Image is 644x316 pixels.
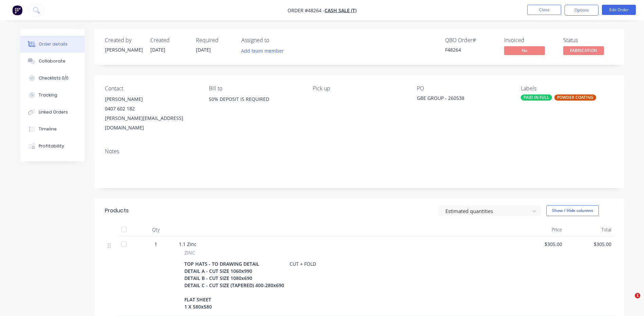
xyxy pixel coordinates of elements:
[241,37,309,43] div: Assigned to
[196,47,211,53] span: [DATE]
[105,207,129,215] div: Products
[241,46,288,55] button: Add team member
[521,85,614,92] div: Labels
[635,293,640,298] span: 1
[565,223,614,236] div: Total
[209,94,302,116] div: 50% DEPOSIT IS REQUIRED
[546,205,599,216] button: Show / Hide columns
[184,259,287,312] div: TOP HATS - TO DRAWING DETAIL DETAIL A - CUT SIZE 1060x990 DETAIL B - CUT SIZE 1080x690 DETAIL C -...
[20,70,85,87] button: Checklists 0/0
[39,143,64,149] div: Profitability
[417,94,502,104] div: GBE GROUP - 260538
[563,37,614,43] div: Status
[39,126,57,132] div: Timeline
[568,241,611,248] span: $305.00
[209,85,302,92] div: Bill to
[504,37,555,43] div: Invoiced
[105,94,198,104] div: [PERSON_NAME]
[565,5,599,16] button: Options
[105,46,142,53] div: [PERSON_NAME]
[209,94,302,104] div: 50% DEPOSIT IS REQUIRED
[20,121,85,138] button: Timeline
[105,148,614,155] div: Notes
[150,37,188,43] div: Created
[237,46,287,55] button: Add team member
[313,85,406,92] div: Pick up
[179,241,197,247] span: 1.1 Zinc
[135,223,176,236] div: Qty
[602,5,636,15] button: Edit Order
[39,58,66,64] div: Collaborate
[288,7,325,14] span: Order #48264 -
[20,53,85,70] button: Collaborate
[563,46,604,55] span: FABRICATION
[20,36,85,53] button: Order details
[39,75,69,81] div: Checklists 0/0
[554,94,596,101] div: POWDER COATING
[20,104,85,121] button: Linked Orders
[504,46,545,55] span: No
[39,109,68,115] div: Linked Orders
[325,7,356,14] a: CASH SALE (T)
[20,87,85,104] button: Tracking
[154,241,157,248] span: 1
[521,94,552,101] div: PAID IN FULL
[105,37,142,43] div: Created by
[196,37,233,43] div: Required
[287,259,319,269] div: CUT + FOLD
[12,5,22,15] img: Factory
[516,223,565,236] div: Price
[105,94,198,133] div: [PERSON_NAME]0407 602 182[PERSON_NAME][EMAIL_ADDRESS][DOMAIN_NAME]
[39,41,68,47] div: Order details
[563,46,604,56] button: FABRICATION
[150,47,165,53] span: [DATE]
[527,5,561,15] button: Close
[621,293,637,309] iframe: Intercom live chat
[39,92,57,98] div: Tracking
[518,241,562,248] span: $305.00
[445,37,496,43] div: QBO Order #
[105,85,198,92] div: Contact
[105,113,198,133] div: [PERSON_NAME][EMAIL_ADDRESS][DOMAIN_NAME]
[445,46,496,53] div: F48264
[105,104,198,113] div: 0407 602 182
[20,138,85,155] button: Profitability
[417,85,510,92] div: PO
[184,249,195,256] span: ZINC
